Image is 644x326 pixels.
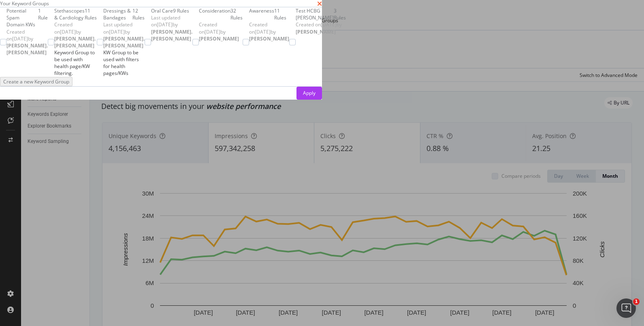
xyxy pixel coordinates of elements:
div: Consideration [199,7,230,21]
div: Keyword Group to be used with health page/KW filtering. [54,49,97,77]
b: [PERSON_NAME] [296,28,336,35]
div: Create a new Keyword Group [3,78,69,85]
div: Awareness [249,7,274,21]
div: 11 Rules [85,7,97,21]
span: Created on [DATE] by [296,21,342,35]
div: Dressings & Bandages [103,7,132,21]
b: [PERSON_NAME].[PERSON_NAME] [103,35,145,49]
iframe: Intercom live chat [616,298,636,318]
div: 3 Rules [334,7,346,21]
div: KW Group to be used with filters for health pages/KWs [103,49,145,77]
b: [PERSON_NAME] [249,35,289,42]
div: Stethascopes & Cardiology [54,7,85,21]
div: 1 Rule [38,7,48,28]
b: [PERSON_NAME].[PERSON_NAME] [6,42,48,56]
button: Apply [296,87,322,100]
b: [PERSON_NAME].[PERSON_NAME] [54,35,96,49]
span: Created on [DATE] by [6,28,48,56]
div: Oral Care [151,7,173,14]
div: 9 Rules [173,7,189,14]
span: Created on [DATE] by [199,21,239,42]
b: [PERSON_NAME].[PERSON_NAME] [151,28,192,42]
span: 1 [633,298,640,305]
div: 11 Rules [274,7,289,21]
span: Created on [DATE] by [54,21,96,49]
b: [PERSON_NAME] [199,35,239,42]
div: Apply [303,89,316,96]
span: Last updated on [DATE] by [103,21,145,49]
div: Potential Spam Domain KWs [6,7,38,28]
span: Last updated on [DATE] by [151,14,192,42]
div: 12 Rules [132,7,145,21]
span: Created on [DATE] by [249,21,289,42]
div: 32 Rules [230,7,243,21]
div: Test HCBG [PERSON_NAME] [296,7,334,21]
